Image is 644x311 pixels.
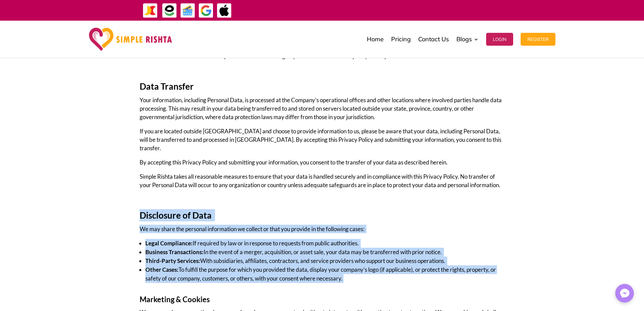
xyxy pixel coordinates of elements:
a: Pricing [391,22,411,56]
span: In the event of a merger, acquisition, or asset sale, your data may be transferred with prior not... [204,248,442,256]
img: EasyPaisa-icon [162,3,177,18]
span: Business Transactions: [145,248,204,256]
span: With subsidiaries, affiliates, contractors, and service providers who support our business operat... [200,257,445,264]
a: Home [367,22,384,56]
span: Legal Compliance: [145,240,193,247]
span: Data Transfer [140,81,194,92]
a: Login [486,22,513,56]
span: If required by law or in response to requests from public authorities. [193,240,359,247]
button: Login [486,33,513,46]
img: JazzCash-icon [143,3,158,18]
span: Your information, including Personal Data, is processed at the Company’s operational offices and ... [140,96,502,120]
button: Register [521,33,555,46]
span: If you are located outside [GEOGRAPHIC_DATA] and choose to provide information to us, please be a... [140,128,501,152]
img: GooglePay-icon [198,3,214,18]
span: We may share the personal information we collect or that you provide in the following cases: [140,225,364,232]
span: Marketing & Cookies [140,295,210,304]
span: Third-Party Services: [145,257,200,264]
a: Contact Us [418,22,449,56]
img: Messenger [618,287,631,300]
span: As a Simple Rishta user, you have the right to request the deletion of your personal data held by... [140,36,498,60]
span: Disclosure of Data [140,210,212,221]
img: ApplePay-icon [217,3,232,18]
span: Other Cases: [145,266,178,273]
a: Register [521,22,555,56]
span: To fulfill the purpose for which you provided the data, display your company’s logo (if applicabl... [145,266,496,282]
span: Simple Rishta takes all reasonable measures to ensure that your data is handled securely and in c... [140,173,500,188]
span: By accepting this Privacy Policy and submitting your information, you consent to the transfer of ... [140,159,448,166]
img: Credit Cards [180,3,195,18]
a: Blogs [456,22,479,56]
